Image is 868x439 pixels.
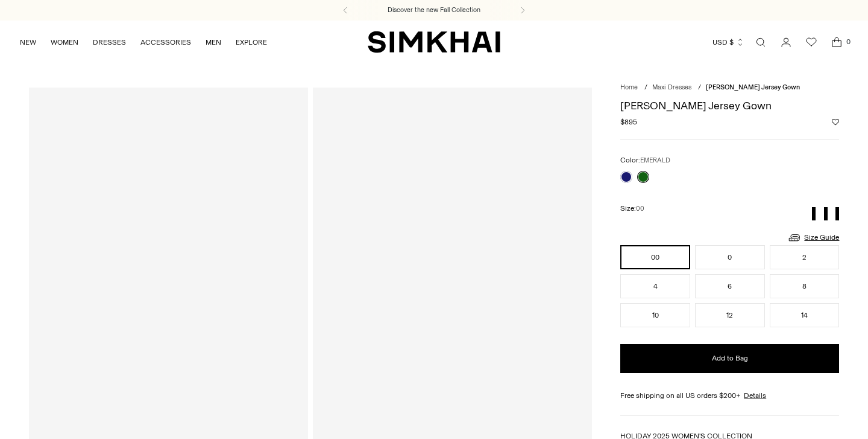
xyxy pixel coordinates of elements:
[712,29,744,56] button: USD $
[620,245,690,269] button: 00
[770,274,840,298] button: 8
[695,303,765,327] button: 12
[843,36,854,47] span: 0
[620,203,644,214] label: Size:
[744,390,766,401] a: Details
[620,155,670,166] label: Color:
[620,100,839,111] h1: [PERSON_NAME] Jersey Gown
[749,30,773,54] a: Open search modal
[620,274,690,298] button: 4
[93,29,126,56] a: DRESSES
[825,30,849,54] a: Open cart modal
[140,29,191,56] a: ACCESSORIES
[368,30,500,54] a: SIMKHAI
[652,83,691,91] a: Maxi Dresses
[388,5,480,15] a: Discover the new Fall Collection
[636,205,644,213] span: 00
[236,29,267,56] a: EXPLORE
[620,303,690,327] button: 10
[51,29,78,56] a: WOMEN
[712,353,748,364] span: Add to Bag
[620,117,637,127] span: $895
[206,29,221,56] a: MEN
[706,83,800,91] span: [PERSON_NAME] Jersey Gown
[799,30,823,54] a: Wishlist
[640,156,670,164] span: EMERALD
[698,83,701,93] div: /
[774,30,798,54] a: Go to the account page
[644,83,647,93] div: /
[695,274,765,298] button: 6
[695,245,765,269] button: 0
[620,344,839,373] button: Add to Bag
[620,83,839,93] nav: breadcrumbs
[620,390,839,401] div: Free shipping on all US orders $200+
[20,29,36,56] a: NEW
[787,230,839,245] a: Size Guide
[832,118,839,126] button: Add to Wishlist
[620,83,638,91] a: Home
[770,303,840,327] button: 14
[770,245,840,269] button: 2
